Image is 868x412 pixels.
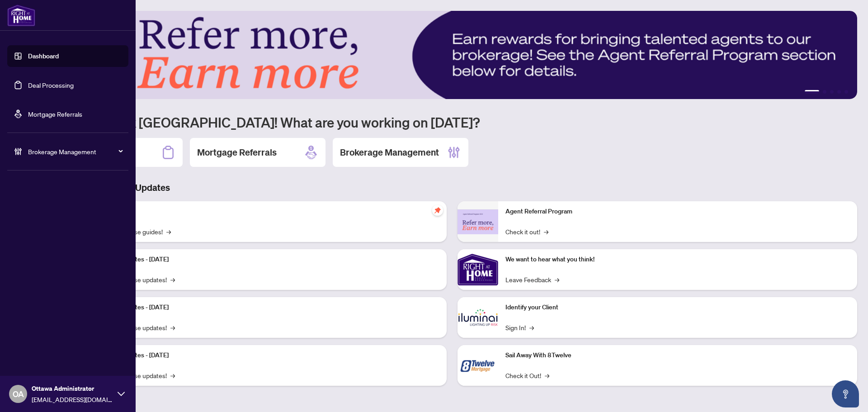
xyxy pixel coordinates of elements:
h2: Mortgage Referrals [197,146,277,159]
img: Slide 0 [47,11,857,99]
button: 3 [830,90,834,94]
a: Check it out!→ [505,227,548,237]
button: 4 [837,90,841,94]
span: Brokerage Management [28,147,122,156]
p: We want to hear what you think! [505,255,850,265]
a: Leave Feedback→ [505,275,559,284]
p: Platform Updates - [DATE] [95,350,439,360]
span: Ottawa Administrator [32,384,113,393]
button: 1 [805,90,819,94]
p: Sail Away With 8Twelve [505,350,850,360]
h2: Brokerage Management [340,146,439,159]
img: logo [7,5,35,26]
p: Self-Help [95,207,439,217]
a: Deal Processing [28,81,74,89]
p: Platform Updates - [DATE] [95,255,439,265]
p: Platform Updates - [DATE] [95,303,439,313]
img: Sail Away With 8Twelve [458,345,498,386]
span: → [555,275,559,284]
span: OA [13,388,24,400]
button: 2 [823,90,826,94]
span: → [170,275,175,284]
a: Dashboard [28,52,59,60]
h3: Brokerage & Industry Updates [47,181,857,194]
span: → [166,227,171,237]
button: Open asap [832,380,859,407]
button: 5 [844,90,848,94]
img: Identify your Client [458,297,498,338]
span: → [529,322,534,332]
span: → [170,370,175,380]
img: We want to hear what you think! [458,249,498,290]
span: → [170,322,175,332]
p: Agent Referral Program [505,207,850,217]
span: → [545,370,549,380]
a: Check it Out!→ [505,370,549,380]
a: Mortgage Referrals [28,110,82,118]
span: pushpin [432,205,443,216]
h1: Welcome back [GEOGRAPHIC_DATA]! What are you working on [DATE]? [47,114,857,131]
a: Sign In!→ [505,322,534,332]
span: [EMAIL_ADDRESS][DOMAIN_NAME] [32,394,113,404]
img: Agent Referral Program [458,209,498,234]
p: Identify your Client [505,303,850,313]
span: → [544,227,548,237]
